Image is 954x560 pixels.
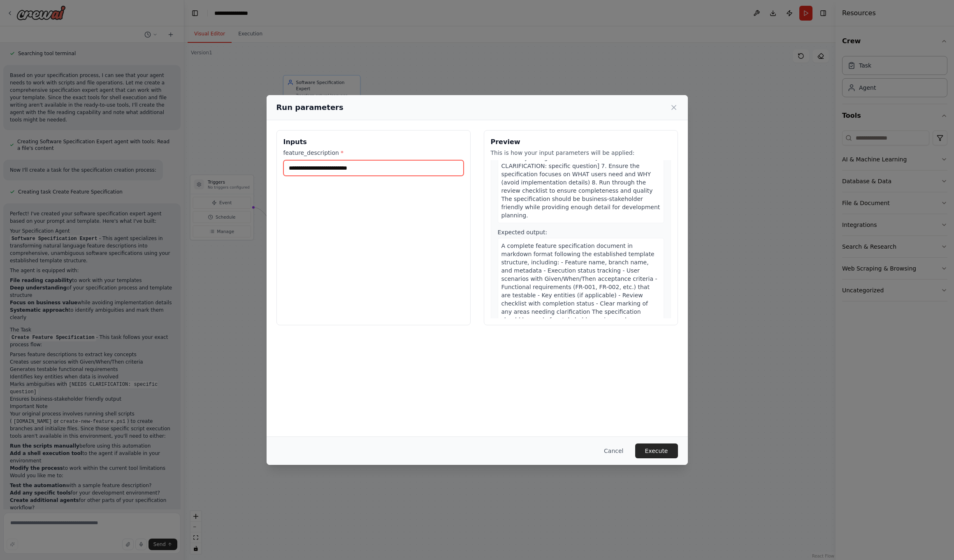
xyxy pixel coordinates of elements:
p: This is how your input parameters will be applied: [491,149,671,157]
h3: Preview [491,137,671,147]
span: Expected output: [498,229,548,236]
span: A complete feature specification document in markdown format following the established template s... [501,243,657,331]
button: Cancel [597,443,630,458]
button: Execute [635,443,678,458]
h2: Run parameters [276,102,344,113]
h3: Inputs [283,137,464,147]
label: feature_description [283,149,464,157]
